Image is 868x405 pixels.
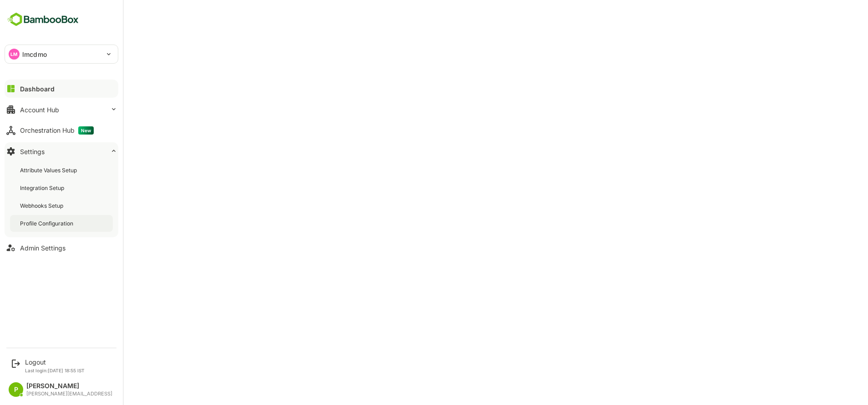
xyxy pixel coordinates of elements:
[26,382,112,390] div: [PERSON_NAME]
[20,148,45,155] div: Settings
[20,202,65,210] div: Webhooks Setup
[5,45,118,63] div: LMlmcdmo
[20,184,66,192] div: Integration Setup
[5,121,118,140] button: Orchestration HubNew
[20,126,94,135] div: Orchestration Hub
[22,50,47,59] p: lmcdmo
[25,358,85,366] div: Logout
[9,382,23,397] div: P
[20,106,59,114] div: Account Hub
[5,239,118,257] button: Admin Settings
[20,166,79,174] div: Attribute Values Setup
[5,100,118,119] button: Account Hub
[20,85,55,93] div: Dashboard
[78,126,94,135] span: New
[9,49,20,60] div: LM
[20,220,75,227] div: Profile Configuration
[5,80,118,98] button: Dashboard
[26,391,112,397] div: [PERSON_NAME][EMAIL_ADDRESS]
[20,244,66,252] div: Admin Settings
[5,11,81,28] img: BambooboxFullLogoMark.5f36c76dfaba33ec1ec1367b70bb1252.svg
[25,368,85,373] p: Last login: [DATE] 18:55 IST
[5,142,118,160] button: Settings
